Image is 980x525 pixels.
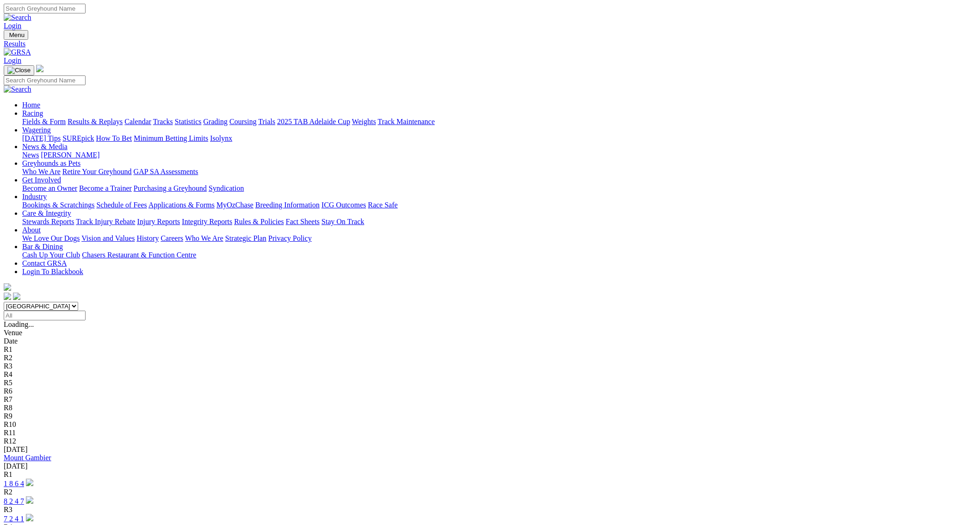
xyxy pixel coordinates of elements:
[4,362,976,370] div: R3
[62,168,132,175] a: Retire Your Greyhound
[268,234,312,242] a: Privacy Policy
[234,218,284,225] a: Rules & Policies
[216,201,253,209] a: MyOzChase
[4,404,976,412] div: R8
[136,234,159,242] a: History
[134,134,208,142] a: Minimum Betting Limits
[13,293,20,300] img: twitter.svg
[4,480,24,487] a: 1 8 6 4
[203,118,228,125] a: Grading
[134,184,207,192] a: Purchasing a Greyhound
[96,134,132,142] a: How To Bet
[4,437,976,445] div: R12
[4,412,976,420] div: R9
[4,345,976,354] div: R1
[210,134,232,142] a: Isolynx
[277,118,350,125] a: 2025 TAB Adelaide Cup
[22,143,68,150] a: News & Media
[4,488,976,496] div: R2
[378,118,435,125] a: Track Maintenance
[153,118,173,125] a: Tracks
[68,118,123,125] a: Results & Replays
[4,320,34,328] span: Loading...
[255,201,320,209] a: Breeding Information
[62,134,94,142] a: SUREpick
[4,40,976,48] a: Results
[22,259,67,267] a: Contact GRSA
[368,201,397,209] a: Race Safe
[4,387,976,395] div: R6
[4,85,31,94] img: Search
[4,311,86,320] input: Select date
[4,429,976,437] div: R11
[258,118,275,125] a: Trials
[4,370,976,379] div: R4
[4,283,11,291] img: logo-grsa-white.png
[286,218,320,225] a: Fact Sheets
[4,515,24,523] a: 7 2 4 1
[22,118,976,126] div: Racing
[4,75,86,85] input: Search
[160,234,183,242] a: Careers
[22,109,43,117] a: Racing
[4,445,976,454] div: [DATE]
[4,454,51,462] a: Mount Gambier
[4,354,976,362] div: R2
[321,218,364,225] a: Stay On Track
[4,329,976,337] div: Venue
[4,293,11,300] img: facebook.svg
[22,168,61,175] a: Who We Are
[22,134,976,143] div: Wagering
[22,234,80,242] a: We Love Our Dogs
[4,4,86,13] input: Search
[352,118,376,125] a: Weights
[22,151,976,159] div: News & Media
[96,201,147,209] a: Schedule of Fees
[134,168,198,175] a: GAP SA Assessments
[22,134,61,142] a: [DATE] Tips
[79,184,132,192] a: Become a Trainer
[124,118,151,125] a: Calendar
[22,176,61,184] a: Get Involved
[22,201,94,209] a: Bookings & Scratchings
[22,218,74,225] a: Stewards Reports
[22,184,976,193] div: Get Involved
[26,479,33,486] img: play-circle.svg
[229,118,257,125] a: Coursing
[4,497,24,505] a: 8 2 4 7
[321,201,366,209] a: ICG Outcomes
[22,243,63,250] a: Bar & Dining
[148,201,215,209] a: Applications & Forms
[4,379,976,387] div: R5
[22,209,71,217] a: Care & Integrity
[22,218,976,226] div: Care & Integrity
[182,218,232,225] a: Integrity Reports
[22,168,976,176] div: Greyhounds as Pets
[76,218,135,225] a: Track Injury Rebate
[41,151,99,159] a: [PERSON_NAME]
[4,56,21,64] a: Login
[22,151,39,159] a: News
[4,48,31,56] img: GRSA
[4,65,34,75] button: Toggle navigation
[175,118,202,125] a: Statistics
[4,395,976,404] div: R7
[185,234,223,242] a: Who We Are
[4,506,976,514] div: R3
[22,251,976,259] div: Bar & Dining
[4,30,28,40] button: Toggle navigation
[82,251,196,259] a: Chasers Restaurant & Function Centre
[36,65,43,72] img: logo-grsa-white.png
[209,184,244,192] a: Syndication
[225,234,266,242] a: Strategic Plan
[4,337,976,345] div: Date
[22,226,41,234] a: About
[22,268,83,275] a: Login To Blackbook
[22,201,976,209] div: Industry
[7,67,31,74] img: Close
[26,514,33,521] img: play-circle.svg
[4,462,976,470] div: [DATE]
[22,126,51,134] a: Wagering
[22,234,976,243] div: About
